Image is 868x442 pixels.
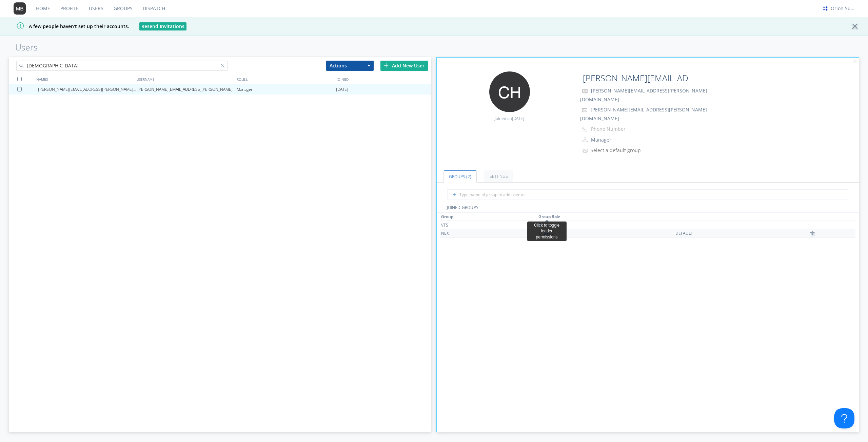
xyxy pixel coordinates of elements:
[580,71,690,85] input: Name
[335,74,435,84] div: JOINED
[447,189,849,199] input: Type name of group to add user to
[484,170,513,182] a: Settings
[852,59,857,64] img: cancel.svg
[441,222,492,228] div: VTS
[834,408,854,428] iframe: Toggle Customer Support
[580,106,707,122] span: [PERSON_NAME][EMAIL_ADDRESS][PERSON_NAME][DOMAIN_NAME]
[580,87,707,103] span: [PERSON_NAME][EMAIL_ADDRESS][PERSON_NAME][DOMAIN_NAME]
[9,84,431,94] a: [PERSON_NAME][EMAIL_ADDRESS][PERSON_NAME][DOMAIN_NAME][PERSON_NAME][EMAIL_ADDRESS][PERSON_NAME][D...
[384,63,389,68] img: plus.svg
[512,115,524,121] span: [DATE]
[674,213,809,221] th: Toggle SortBy
[831,5,856,12] div: Orion Support
[822,5,829,12] img: ecb9e2cea3d84ace8bf4c9269b4bf077
[443,170,477,183] a: Groups (2)
[440,213,538,221] th: Toggle SortBy
[38,84,137,94] div: [PERSON_NAME][EMAIL_ADDRESS][PERSON_NAME][DOMAIN_NAME]
[583,146,589,155] img: icon-alert-users-thin-outline.svg
[591,147,647,154] div: Select a default group
[336,84,348,94] span: [DATE]
[810,231,815,236] img: icon-trash.svg
[237,84,336,94] div: Manager
[441,230,492,236] div: NEXT
[135,74,235,84] div: USERNAME
[14,2,26,15] img: 373638.png
[489,71,530,112] img: 373638.png
[35,74,135,84] div: NAMES
[16,61,228,71] input: Search users
[5,23,129,29] span: A few people haven't set up their accounts.
[495,115,524,121] span: Joined on
[582,126,587,132] img: phone-outline.svg
[675,230,726,236] div: DEFAULT
[137,84,237,94] div: [PERSON_NAME][EMAIL_ADDRESS][PERSON_NAME][DOMAIN_NAME]
[537,213,674,221] th: Toggle SortBy
[380,61,428,71] div: Add New User
[139,22,186,30] button: Resend Invitations
[235,74,335,84] div: ROLE
[583,137,588,142] img: person-outline.svg
[589,135,656,145] button: Manager
[326,61,374,71] button: Actions
[530,223,564,240] div: Click to toggle leader permissions
[437,205,859,213] div: JOINED GROUPS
